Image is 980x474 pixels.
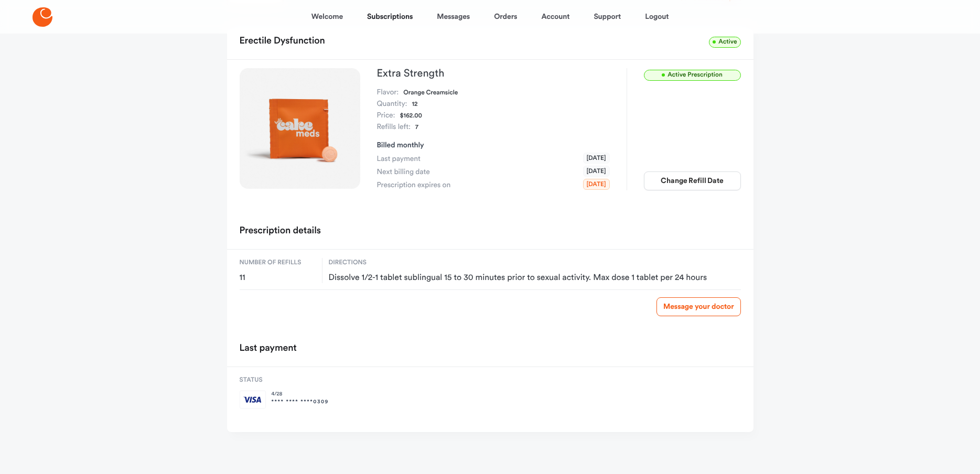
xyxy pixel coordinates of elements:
[311,4,343,29] a: Welcome
[272,390,329,398] span: 4 / 28
[367,4,413,29] a: Subscriptions
[644,70,741,81] span: Active Prescription
[377,122,411,133] dt: Refills left:
[709,37,740,48] span: Active
[240,258,316,267] span: Number of refills
[329,273,741,283] span: Dissolve 1/2-1 tablet sublingual 15 to 30 minutes prior to sexual activity. Max dose 1 tablet per...
[240,390,266,409] img: visa
[644,171,741,190] button: Change Refill Date
[377,154,421,164] span: Last payment
[240,273,316,283] span: 11
[377,87,399,99] dt: Flavor:
[377,142,424,149] span: Billed monthly
[377,180,451,190] span: Prescription expires on
[329,258,741,267] span: Directions
[377,68,610,79] h3: Extra Strength
[437,4,470,29] a: Messages
[377,167,430,177] span: Next billing date
[240,32,325,51] h2: Erectile Dysfunction
[412,99,418,110] dd: 12
[645,4,669,29] a: Logout
[415,122,418,133] dd: 7
[541,4,569,29] a: Account
[240,339,297,358] h2: Last payment
[494,4,517,29] a: Orders
[594,4,621,29] a: Support
[240,68,360,189] img: Extra Strength
[583,153,610,164] span: [DATE]
[377,99,407,110] dt: Quantity:
[656,297,740,316] a: Message your doctor
[240,222,321,241] h2: Prescription details
[403,87,458,99] dd: Orange Creamsicle
[583,166,610,177] span: [DATE]
[377,110,395,122] dt: Price:
[400,110,422,122] dd: $162.00
[240,375,329,385] span: Status
[583,179,610,190] span: [DATE]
